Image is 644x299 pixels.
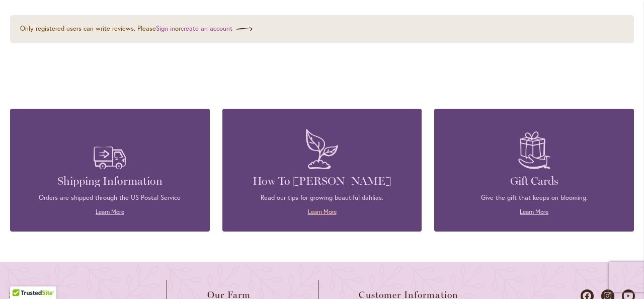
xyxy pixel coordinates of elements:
iframe: Launch Accessibility Center [8,263,36,291]
h4: Gift Cards [449,174,619,188]
a: create an account [181,24,253,33]
a: Sign in [156,24,175,33]
h4: How To [PERSON_NAME] [237,174,407,188]
div: Only registered users can write reviews. Please or [20,21,624,37]
h4: Shipping Information [25,174,195,188]
a: Learn More [96,208,124,215]
p: Read our tips for growing beautiful dahlias. [237,193,407,202]
p: Give the gift that keeps on blooming. [449,193,619,202]
a: Learn More [520,208,548,215]
p: Orders are shipped through the US Postal Service [25,193,195,202]
a: Learn More [308,208,337,215]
